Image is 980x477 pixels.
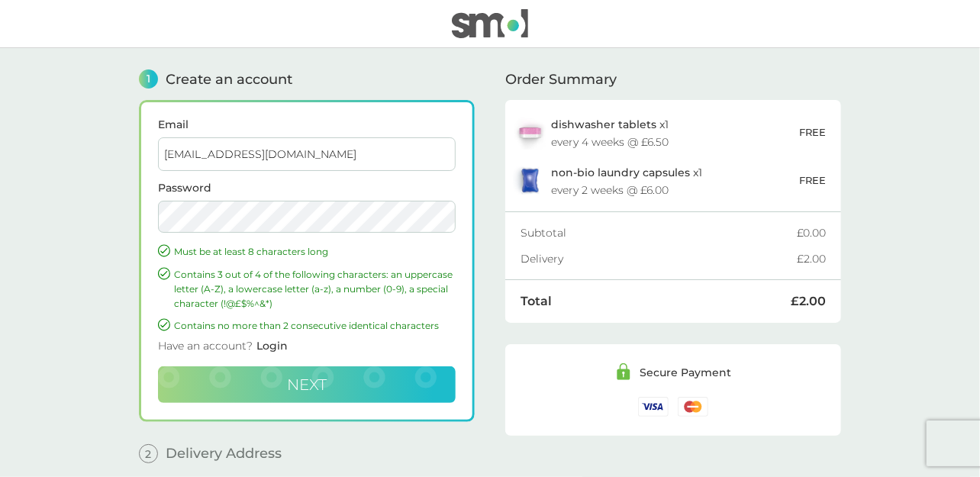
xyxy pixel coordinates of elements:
p: Must be at least 8 characters long [174,244,456,259]
p: x 1 [551,118,669,131]
span: dishwasher tablets [551,118,656,131]
div: every 4 weeks @ £6.50 [551,137,669,147]
button: Next [158,366,456,403]
p: Contains 3 out of 4 of the following characters: an uppercase letter (A-Z), a lowercase letter (a... [174,267,456,311]
p: x 1 [551,166,702,179]
div: Subtotal [521,227,797,238]
span: 1 [139,69,158,89]
div: £2.00 [791,295,826,308]
span: non-bio laundry capsules [551,166,690,179]
p: FREE [799,172,826,189]
span: 2 [139,444,158,463]
div: Have an account? [158,333,456,366]
span: Next [287,375,327,394]
span: Login [256,339,288,353]
p: FREE [799,124,826,140]
div: Secure Payment [640,367,731,378]
div: every 2 weeks @ £6.00 [551,185,669,195]
div: £0.00 [797,227,826,238]
div: Delivery [521,253,797,264]
div: £2.00 [797,253,826,264]
div: Total [521,295,791,308]
span: Create an account [166,73,292,86]
img: /assets/icons/cards/mastercard.svg [678,397,708,416]
p: Contains no more than 2 consecutive identical characters [174,318,456,333]
img: smol [452,9,528,38]
span: Order Summary [505,73,617,86]
label: Email [158,119,456,130]
span: Delivery Address [166,446,282,460]
label: Password [158,182,456,193]
img: /assets/icons/cards/visa.svg [638,397,669,416]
